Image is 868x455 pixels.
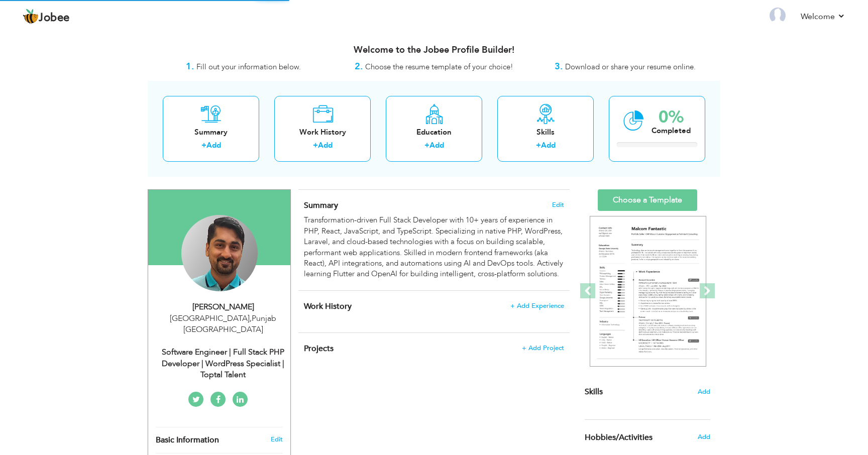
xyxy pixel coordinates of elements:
label: + [536,140,541,151]
div: Completed [652,126,691,136]
span: , [250,313,252,324]
img: Muhammad Mubashar Hussain [181,215,258,291]
h4: This helps to show the companies you have worked for. [304,301,564,311]
div: [PERSON_NAME] [156,301,290,313]
span: Summary [304,200,338,211]
a: Add [429,140,444,150]
img: jobee.io [23,9,39,25]
div: Summary [171,127,251,138]
span: Work History [304,301,352,312]
a: Add [541,140,556,150]
a: Choose a Template [598,189,697,211]
span: Edit [552,201,564,208]
div: Share some of your professional and personal interests. [577,420,718,455]
strong: 3. [555,60,563,73]
span: Add [698,387,710,397]
span: Skills [585,386,603,397]
span: Choose the resume template of your choice! [365,62,513,72]
span: Download or share your resume online. [565,62,696,72]
span: Fill out your information below. [196,62,301,72]
div: [GEOGRAPHIC_DATA] Punjab [GEOGRAPHIC_DATA] [156,313,290,336]
a: Edit [271,435,283,444]
span: + Add Project [522,345,564,352]
span: Add [698,432,710,441]
label: + [424,140,429,151]
span: Jobee [39,13,70,24]
a: Add [318,140,333,150]
div: Education [394,127,474,138]
img: Profile Img [770,8,786,24]
strong: 2. [355,60,363,73]
h4: This helps to highlight the project, tools and skills you have worked on. [304,344,564,354]
div: Software Engineer | Full Stack PHP Developer | WordPress Specialist | Toptal Talent [156,347,290,381]
span: Basic Information [156,436,219,445]
strong: 1. [186,60,194,73]
span: + Add Experience [510,302,564,309]
label: + [201,140,206,151]
span: Hobbies/Activities [585,433,653,442]
div: 0% [652,109,691,126]
label: + [313,140,318,151]
h4: Adding a summary is a quick and easy way to highlight your experience and interests. [304,200,564,210]
a: Jobee [23,9,70,25]
a: Welcome [801,11,845,23]
span: Projects [304,343,334,354]
div: Transformation-driven Full Stack Developer with 10+ years of experience in PHP, React, JavaScript... [304,215,564,280]
h3: Welcome to the Jobee Profile Builder! [148,45,720,55]
div: Skills [505,127,586,138]
a: Add [206,140,221,150]
div: Work History [282,127,363,138]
